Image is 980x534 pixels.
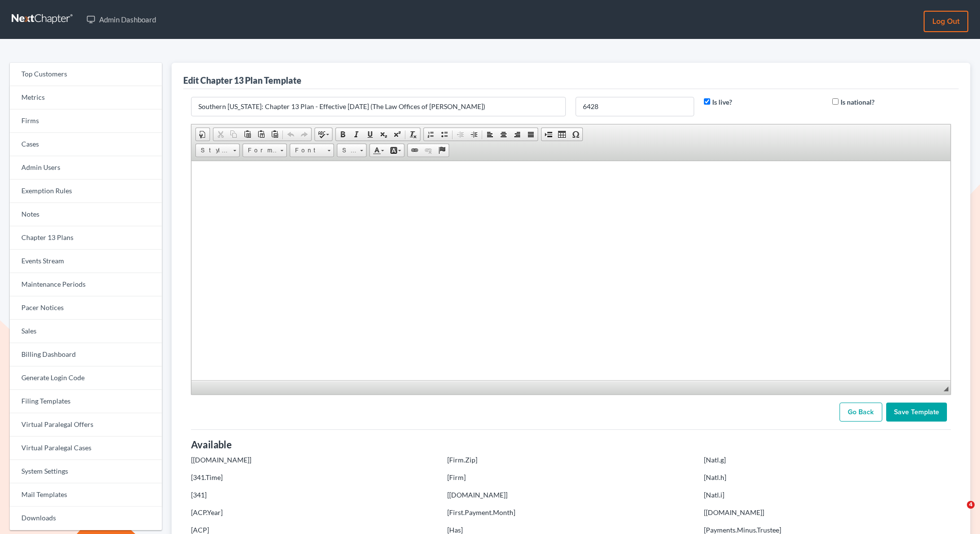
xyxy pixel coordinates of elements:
p: [341.Time] [191,473,438,482]
p: [[DOMAIN_NAME]] [704,508,951,517]
span: Styles [196,144,230,157]
label: Is live? [712,97,732,107]
a: Anchor [435,144,449,157]
a: Insert Special Character [569,128,582,141]
a: Top Customers [10,63,162,86]
a: Notes [10,203,162,226]
p: [Natl.h] [704,473,951,482]
a: Virtual Paralegal Offers [10,413,162,437]
p: [[DOMAIN_NAME]] [447,490,694,500]
a: Filing Templates [10,390,162,413]
a: Underline [363,128,377,141]
p: [ACP.Year] [191,508,438,517]
a: Maintenance Periods [10,273,162,296]
a: Text Color [370,144,387,157]
a: Admin Dashboard [82,11,161,28]
iframe: Intercom live chat [947,501,970,524]
a: Background Color [387,144,404,157]
a: Paste from Word [268,128,281,141]
a: Link [408,144,421,157]
a: Cut [213,128,227,141]
a: Justify [524,128,538,141]
a: Insert/Remove Numbered List [424,128,437,141]
a: Remove Format [406,128,420,141]
a: Styles [195,144,240,157]
a: Spell Checker [315,128,332,141]
a: Undo [284,128,297,141]
div: Edit Chapter 13 Plan Template [183,74,301,86]
a: Center [497,128,510,141]
a: Go Back [840,403,882,422]
a: Mail Templates [10,483,162,507]
a: Metrics [10,86,162,110]
a: Pacer Notices [10,296,162,320]
p: [Firm.Zip] [447,455,694,465]
span: Resize [944,387,948,391]
a: Exemption Rules [10,180,162,203]
a: Downloads [10,507,162,530]
p: [Natl.g] [704,455,951,465]
p: [341] [191,490,438,500]
input: Firm ID [576,97,694,116]
a: Table [555,128,569,141]
a: Generate Login Code [10,367,162,390]
a: Billing Dashboard [10,343,162,367]
a: Subscript [377,128,390,141]
a: Firms [10,110,162,133]
p: [Firm] [447,473,694,482]
span: Font [290,144,324,157]
a: Copy [227,128,241,141]
a: Redo [297,128,311,141]
span: Size [337,144,357,157]
p: [First.Payment.Month] [447,508,694,517]
p: [Natl.i] [704,490,951,500]
input: Enter title [191,97,566,116]
a: Format [243,144,287,157]
a: Admin Users [10,156,162,180]
a: Log out [924,11,968,32]
a: Increase Indent [467,128,481,141]
a: System Settings [10,460,162,483]
a: Italic [350,128,363,141]
a: Font [290,144,334,157]
a: Align Right [510,128,524,141]
a: Align Left [483,128,497,141]
a: Decrease Indent [454,128,467,141]
a: Sales [10,320,162,343]
a: Size [337,144,367,157]
a: Bold [336,128,350,141]
a: Chapter 13 Plans [10,226,162,250]
a: Document Properties [196,128,210,141]
a: Insert Page Break for Printing [542,128,555,141]
span: Format [243,144,277,157]
input: Save Template [886,403,947,422]
a: Superscript [390,128,404,141]
a: Unlink [421,144,435,157]
p: [[DOMAIN_NAME]] [191,455,438,465]
iframe: Rich Text Editor, chapter13_plan_document_body [192,161,950,380]
span: 4 [967,501,975,509]
h4: Available [191,438,951,451]
a: Insert/Remove Bulleted List [437,128,451,141]
label: Is national? [840,97,875,107]
a: Cases [10,133,162,156]
a: Virtual Paralegal Cases [10,437,162,460]
a: Events Stream [10,250,162,273]
a: Paste [241,128,254,141]
a: Paste as plain text [254,128,268,141]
